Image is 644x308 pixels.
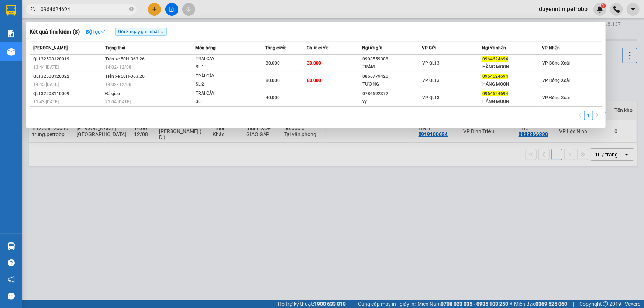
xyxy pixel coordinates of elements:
div: vy [362,98,421,105]
div: TRÁI CÂY [196,55,251,63]
span: 0964624694 [482,56,508,62]
span: close-circle [129,6,134,13]
span: question-circle [8,259,15,266]
div: HẰNG MOON [482,98,541,105]
div: 0866779420 [362,73,421,80]
span: VP Nhận [542,45,560,51]
span: right [595,113,600,117]
span: 40.000 [266,95,280,100]
img: solution-icon [7,30,15,37]
img: logo-vxr [6,5,16,16]
span: 0964624694 [482,74,508,79]
span: search [31,7,36,12]
span: left [578,113,582,117]
span: Người gửi [362,45,382,51]
span: Trên xe 50H-363.26 [105,74,145,79]
span: VP Gửi [422,45,436,51]
span: 13:44 [DATE] [33,65,59,70]
input: Tìm tên, số ĐT hoặc mã đơn [41,5,128,13]
span: 80.000 [266,78,280,83]
span: Món hàng [195,45,216,51]
div: SL: 1 [196,63,251,71]
div: TRÂM [362,63,421,71]
div: TRÁI CÂY [196,72,251,80]
div: SL: 1 [196,98,251,106]
span: Trạng thái [105,45,125,51]
div: SL: 2 [196,80,251,89]
span: 21:04 [DATE] [105,99,131,104]
span: Chưa cước [307,45,329,51]
span: VP Đồng Xoài [542,95,570,100]
span: 0964624694 [482,91,508,96]
span: VP QL13 [423,95,440,100]
button: right [593,111,602,120]
li: Next Page [593,111,602,120]
span: [PERSON_NAME] [33,45,68,51]
div: HẰNG MOON [482,80,541,88]
li: 1 [584,111,593,120]
span: 14:45 [DATE] [33,82,59,87]
span: VP QL13 [423,60,440,66]
span: VP Đồng Xoài [542,78,570,83]
img: warehouse-icon [7,242,15,250]
span: message [8,293,15,300]
img: warehouse-icon [7,48,15,56]
li: Previous Page [575,111,584,120]
span: VP Đồng Xoài [542,60,570,66]
span: down [100,29,106,34]
span: 80.000 [307,78,321,83]
h3: Kết quả tìm kiếm ( 3 ) [30,28,80,36]
div: TƯỜNG [362,80,421,88]
span: 30.000 [307,60,321,66]
div: TRÁI CÂY [196,90,251,98]
span: VP QL13 [423,78,440,83]
button: left [575,111,584,120]
div: QL132508120019 [33,55,103,63]
button: Bộ lọcdown [80,26,111,38]
div: 0908559388 [362,55,421,63]
span: 14:02 - 12/08 [105,65,131,70]
span: Gửi 3 ngày gần nhất [115,28,167,36]
div: QL132508120022 [33,73,103,80]
div: HẰNG MOON [482,63,541,71]
span: Tổng cước [265,45,286,51]
span: notification [8,276,15,283]
strong: Bộ lọc [86,29,106,35]
a: 1 [585,111,593,120]
span: close [160,30,164,34]
span: Người nhận [482,45,506,51]
span: close-circle [129,7,134,11]
span: Trên xe 50H-363.26 [105,56,145,62]
span: 14:02 - 12/08 [105,82,131,87]
span: Đã giao [105,91,120,96]
span: 11:43 [DATE] [33,99,59,104]
span: 30.000 [266,60,280,66]
div: QL132508110009 [33,90,103,98]
div: 0786692372 [362,90,421,98]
